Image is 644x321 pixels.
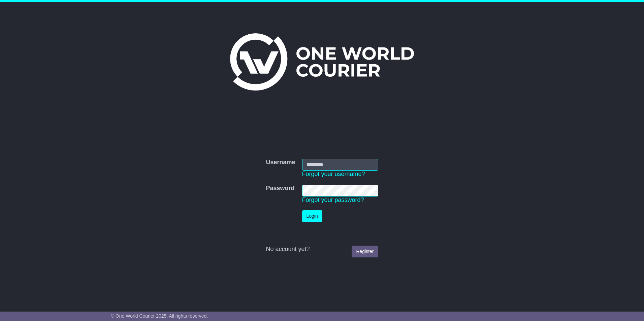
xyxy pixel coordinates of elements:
button: Login [302,210,322,222]
label: Password [266,185,294,192]
a: Forgot your password? [302,197,364,203]
img: One World [230,33,414,91]
a: Register [352,246,378,257]
a: Forgot your username? [302,171,365,177]
span: © One World Courier 2025. All rights reserved. [111,313,208,319]
div: No account yet? [266,246,378,253]
label: Username [266,159,295,166]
